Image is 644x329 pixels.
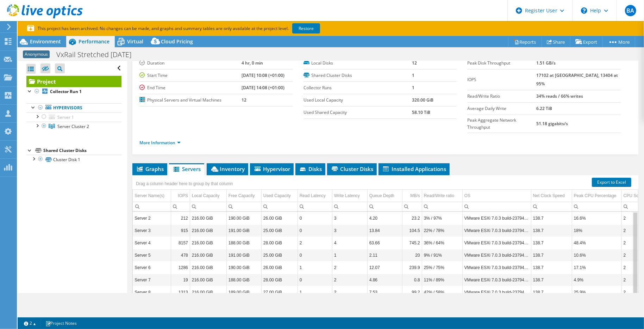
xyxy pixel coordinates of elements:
td: Column Queue Depth, Value 7.53 [367,286,402,298]
td: Column Local Capacity, Filter cell [190,202,226,211]
td: Column Used Capacity, Value 25.00 GiB [261,224,298,237]
td: Column Net Clock Speed, Value 138.7 [531,274,572,286]
td: Column MB/s, Value 104.5 [402,224,422,237]
td: Column Local Capacity, Value 216.00 GiB [190,237,226,249]
div: MB/s [410,191,420,200]
label: Start Time [139,72,242,79]
td: Column Write Latency, Value 2 [332,286,367,298]
td: Column Peak CPU Percentage, Value 4.9% [572,274,621,286]
label: Duration [139,60,242,67]
td: Column Read/Write ratio, Value 25% / 75% [422,261,462,274]
td: Column Queue Depth, Value 4.86 [367,274,402,286]
td: Column Read/Write ratio, Value 36% / 64% [422,237,462,249]
td: Column Queue Depth, Filter cell [367,202,402,211]
td: Column Net Clock Speed, Value 138.7 [531,261,572,274]
td: Read Latency Column [298,190,332,202]
td: Column IOPS, Value 478 [171,249,190,261]
label: Shared Cluster Disks [304,72,412,79]
b: 1 [412,72,414,78]
td: Column Local Capacity, Value 216.00 GiB [190,286,226,298]
td: Column Read/Write ratio, Value 11% / 89% [422,274,462,286]
td: Column Queue Depth, Value 12.07 [367,261,402,274]
span: Servers [173,165,201,172]
td: Server Name(s) Column [133,190,171,202]
td: Column IOPS, Value 8157 [171,237,190,249]
td: Local Capacity Column [190,190,226,202]
b: 320.00 GiB [412,97,433,103]
td: Column Used Capacity, Value 28.00 GiB [261,274,298,286]
b: [DATE] 14:08 (+01:00) [242,85,285,91]
td: Column OS, Value VMware ESXi 7.0.3 build-23794027 [462,286,531,298]
td: Column Free Capacity, Value 191.00 GiB [226,224,261,237]
td: Column Write Latency, Filter cell [332,202,367,211]
td: Column Read Latency, Value 2 [298,237,332,249]
td: Column Free Capacity, Value 188.00 GiB [226,237,261,249]
span: Inventory [210,165,245,172]
td: Column Write Latency, Value 4 [332,237,367,249]
a: Restore [292,23,320,33]
td: Column Local Capacity, Value 216.00 GiB [190,212,226,224]
div: Free Capacity [229,191,255,200]
span: Environment [30,38,61,45]
td: Column Queue Depth, Value 13.84 [367,224,402,237]
td: Column Server Name(s), Value Server 3 [133,224,171,237]
div: Used Capacity [263,191,291,200]
label: IOPS [467,76,536,83]
label: Collector Runs [304,84,412,91]
td: Column OS, Value VMware ESXi 7.0.3 build-23794027 [462,274,531,286]
span: BA [625,5,636,16]
td: Used Capacity Column [261,190,298,202]
td: Column Read Latency, Value 1 [298,261,332,274]
b: 12 [242,97,246,103]
td: Column Server Name(s), Value Server 4 [133,237,171,249]
td: Column Net Clock Speed, Value 138.7 [531,286,572,298]
td: IOPS Column [171,190,190,202]
h1: VxRail Stretched [DATE] [53,51,142,59]
td: Column Read/Write ratio, Value 42% / 58% [422,286,462,298]
a: Share [542,36,570,47]
td: Column Server Name(s), Value Server 6 [133,261,171,274]
span: Cluster Disks [331,165,373,172]
a: Project [26,76,121,87]
td: MB/s Column [402,190,422,202]
td: OS Column [462,190,531,202]
label: Physical Servers and Virtual Machines [139,97,242,104]
td: Column OS, Value VMware ESXi 7.0.3 build-23794027 [462,249,531,261]
div: Read Latency [300,191,326,200]
b: 34% reads / 66% writes [536,93,583,99]
td: Column Local Capacity, Value 216.00 GiB [190,249,226,261]
td: Column Free Capacity, Filter cell [226,202,261,211]
td: Column Read/Write ratio, Value 22% / 78% [422,224,462,237]
b: 58.10 TiB [412,109,430,115]
td: Column Peak CPU Percentage, Value 18% [572,224,621,237]
td: Column Used Capacity, Value 26.00 GiB [261,261,298,274]
td: Column Used Capacity, Filter cell [261,202,298,211]
b: 6.22 TiB [536,105,552,111]
td: Column Server Name(s), Value Server 2 [133,212,171,224]
a: Project Notes [40,319,82,328]
div: Shared Cluster Disks [43,146,121,155]
td: Column OS, Filter cell [462,202,531,211]
td: Column Peak CPU Percentage, Filter cell [572,202,621,211]
div: Peak CPU Percentage [574,191,617,200]
a: More Information [139,140,181,146]
td: Net Clock Speed Column [531,190,572,202]
td: Column Server Name(s), Value Server 7 [133,274,171,286]
td: Column Write Latency, Value 3 [332,224,367,237]
div: Write Latency [334,191,360,200]
span: Server 1 [57,114,74,120]
td: Column Peak CPU Percentage, Value 25.9% [572,286,621,298]
label: End Time [139,84,242,91]
b: [DATE] 10:08 (+01:00) [242,72,285,78]
a: Cluster Disk 1 [26,155,121,164]
td: Column Peak CPU Percentage, Value 17.1% [572,261,621,274]
td: Column Read Latency, Value 1 [298,286,332,298]
td: Column MB/s, Filter cell [402,202,422,211]
td: Column MB/s, Value 0.8 [402,274,422,286]
label: Used Shared Capacity [304,109,412,116]
td: Column Net Clock Speed, Value 138.7 [531,212,572,224]
div: Data grid [132,175,638,325]
td: Read/Write ratio Column [422,190,462,202]
td: Peak CPU Percentage Column [572,190,621,202]
td: Column Local Capacity, Value 216.00 GiB [190,224,226,237]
